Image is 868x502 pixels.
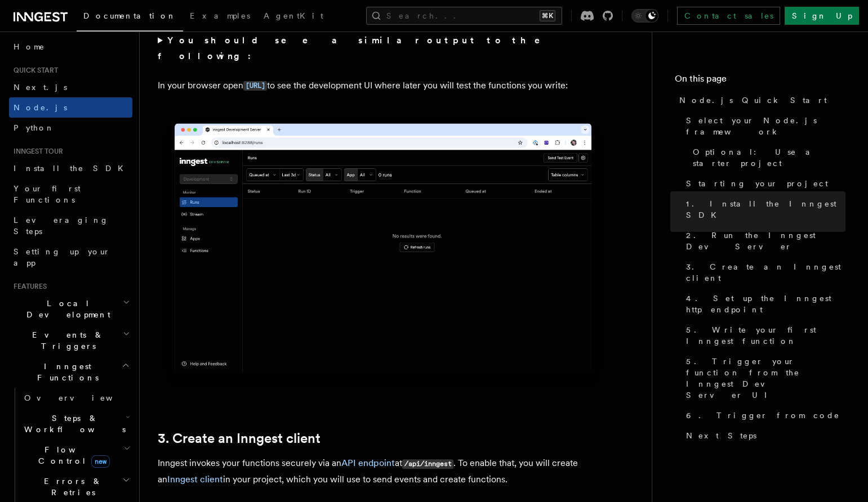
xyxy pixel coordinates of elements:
span: Events & Triggers [9,329,123,352]
code: /api/inngest [402,459,453,469]
span: Inngest tour [9,147,63,156]
span: Home [14,41,45,52]
span: Python [14,123,55,132]
span: 3. Create an Inngest client [686,261,845,284]
span: Examples [190,11,250,20]
a: Next Steps [682,425,845,446]
span: Node.js Quick Start [679,95,827,106]
a: API endpoint [341,458,395,468]
a: Node.js Quick Start [675,90,845,110]
a: 3. Create an Inngest client [682,257,845,288]
span: 5. Write your first Inngest function [686,324,845,347]
span: Next Steps [686,430,756,441]
a: Contact sales [677,7,780,25]
a: Documentation [77,3,183,32]
a: Examples [183,3,257,30]
a: Install the SDK [9,158,132,178]
a: Select your Node.js framework [682,110,845,142]
a: Sign Up [785,7,859,25]
code: [URL] [243,81,267,91]
button: Steps & Workflows [20,408,132,440]
a: Setting up your app [9,241,132,273]
span: Your first Functions [14,184,81,204]
span: Starting your project [686,178,828,189]
a: 4. Set up the Inngest http endpoint [682,288,845,320]
span: Inngest Functions [9,361,122,383]
span: 6. Trigger from code [686,410,840,421]
a: Home [9,37,132,57]
button: Toggle dark mode [631,9,658,23]
a: Leveraging Steps [9,210,132,241]
summary: You should see a similar output to the following: [158,33,608,64]
a: AgentKit [257,3,330,30]
span: Select your Node.js framework [686,115,845,137]
span: 4. Set up the Inngest http endpoint [686,293,845,315]
span: 5. Trigger your function from the Inngest Dev Server UI [686,356,845,401]
span: Optional: Use a starter project [693,146,845,169]
span: Errors & Retries [20,476,122,498]
span: AgentKit [264,11,323,20]
button: Events & Triggers [9,325,132,356]
span: Next.js [14,83,67,92]
span: 1. Install the Inngest SDK [686,198,845,221]
button: Inngest Functions [9,356,132,388]
a: [URL] [243,80,267,91]
span: Node.js [14,103,67,112]
button: Search...⌘K [366,7,562,25]
a: Starting your project [682,173,845,194]
span: Quick start [9,66,58,75]
a: 1. Install the Inngest SDK [682,194,845,225]
span: 2. Run the Inngest Dev Server [686,230,845,252]
a: Next.js [9,77,132,97]
p: Inngest invokes your functions securely via an at . To enable that, you will create an in your pr... [158,455,608,487]
a: 3. Create an Inngest client [158,431,321,446]
a: 6. Trigger from code [682,405,845,425]
button: Local Development [9,293,132,325]
p: In your browser open to see the development UI where later you will test the functions you write: [158,78,608,94]
kbd: ⌘K [540,10,555,21]
span: Flow Control [20,444,124,467]
span: Install the SDK [14,164,130,173]
button: Flow Controlnew [20,440,132,471]
h4: On this page [675,72,845,90]
a: Your first Functions [9,178,132,210]
span: new [91,455,110,468]
span: Features [9,282,47,291]
span: Leveraging Steps [14,216,109,236]
img: Inngest Dev Server's 'Runs' tab with no data [158,112,608,395]
a: Python [9,118,132,138]
span: Overview [24,393,140,402]
a: Inngest client [167,474,223,485]
a: Overview [20,388,132,408]
a: 5. Trigger your function from the Inngest Dev Server UI [682,351,845,405]
span: Setting up your app [14,247,110,267]
a: 5. Write your first Inngest function [682,320,845,351]
span: Steps & Workflows [20,413,126,435]
a: Optional: Use a starter project [688,142,845,173]
strong: You should see a similar output to the following: [158,35,556,61]
a: 2. Run the Inngest Dev Server [682,225,845,257]
span: Local Development [9,298,123,320]
a: Node.js [9,97,132,118]
span: Documentation [83,11,176,20]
